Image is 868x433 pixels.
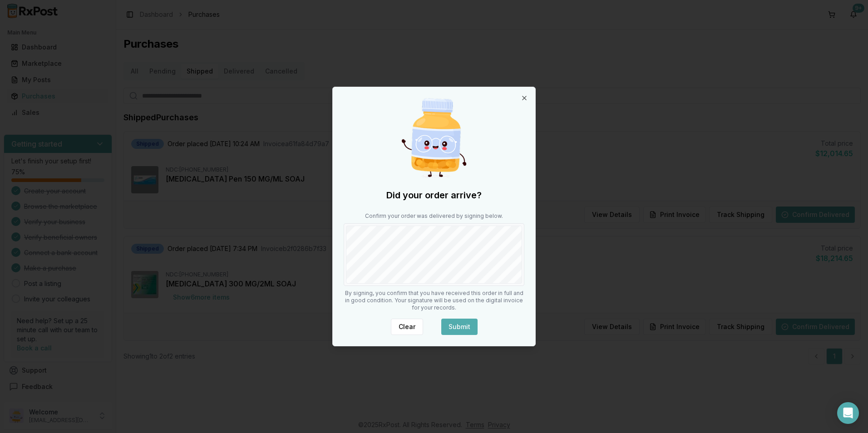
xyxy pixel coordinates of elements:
button: Clear [391,319,423,335]
p: Confirm your order was delivered by signing below. [344,212,524,220]
button: Submit [441,319,478,335]
h2: Did your order arrive? [344,189,524,202]
p: By signing, you confirm that you have received this order in full and in good condition. Your sig... [344,290,524,311]
img: Happy Pill Bottle [390,94,478,182]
